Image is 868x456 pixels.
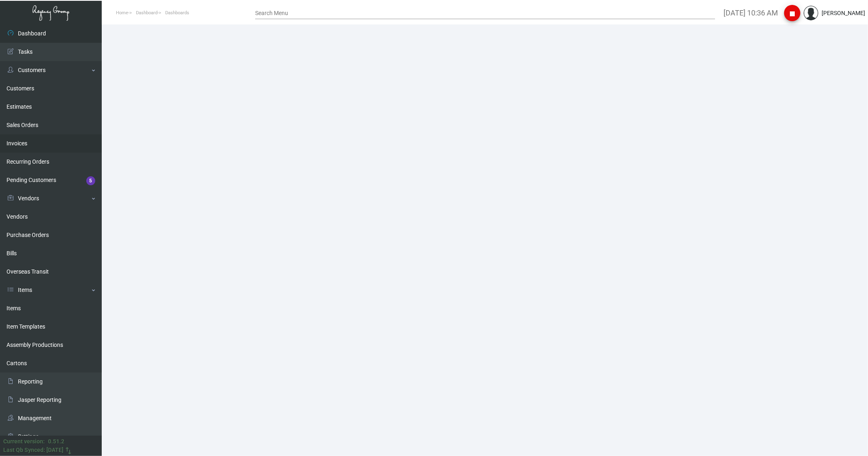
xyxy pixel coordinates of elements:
[784,5,800,21] button: stop
[136,10,157,15] span: Dashboard
[116,10,128,15] span: Home
[165,10,189,15] span: Dashboards
[3,437,45,446] div: Current version:
[3,446,63,454] div: Last Qb Synced: [DATE]
[724,8,778,18] label: [DATE] 10:36 AM
[48,437,64,446] div: 0.51.2
[822,9,865,18] div: [PERSON_NAME]
[787,9,797,19] i: stop
[804,6,818,20] img: admin@bootstrapmaster.com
